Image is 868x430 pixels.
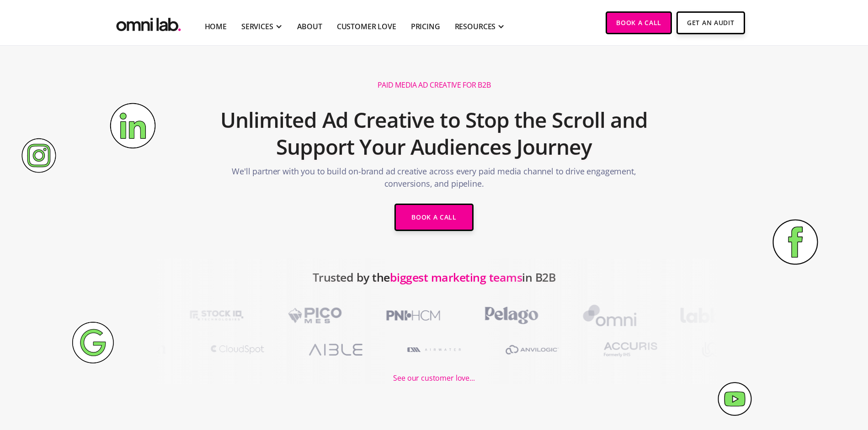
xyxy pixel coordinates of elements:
a: home [114,11,183,34]
a: Get An Audit [676,11,745,34]
a: About [297,21,322,32]
a: Book a Call [606,11,672,34]
div: See our customer love... [393,372,474,384]
div: SERVICES [241,21,273,32]
span: biggest marketing teams [390,269,522,285]
a: Book a Call [394,204,474,231]
p: We'll partner with you to build on-brand ad creative across every paid media channel to drive eng... [217,165,652,194]
iframe: Chat Widget [703,324,868,430]
img: PelagoHealth [470,302,550,329]
h2: Trusted by the in B2B [313,266,556,302]
div: RESOURCES [455,21,496,32]
h1: Paid Media Ad Creative for B2B [378,80,490,90]
a: Pricing [411,21,440,32]
img: Omni Lab: B2B SaaS Demand Generation Agency [114,11,183,34]
img: PNI [372,302,452,329]
a: Home [205,21,227,32]
a: See our customer love... [393,363,474,384]
h2: Unlimited Ad Creative to Stop the Scroll and Support Your Audiences Journey [217,102,652,166]
a: Customer Love [337,21,396,32]
img: A1RWATER [395,336,475,363]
